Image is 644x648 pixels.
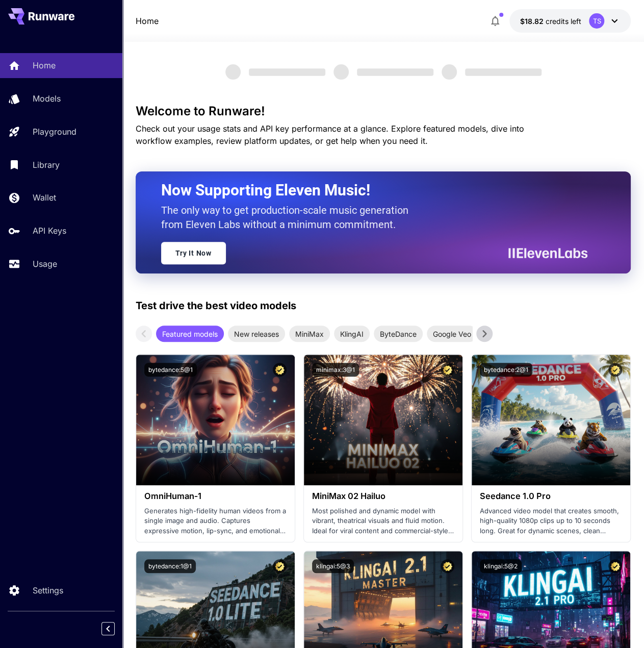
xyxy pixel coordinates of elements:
p: Models [33,92,61,105]
button: Certified Model – Vetted for best performance and includes a commercial license. [608,363,622,377]
p: Wallet [33,191,56,204]
p: API Keys [33,225,66,237]
span: Google Veo [427,329,477,339]
button: Certified Model – Vetted for best performance and includes a commercial license. [441,559,454,573]
button: $18.8161TS [509,9,631,33]
h2: Now Supporting Eleven Music! [161,181,580,200]
button: klingai:5@2 [480,559,522,573]
span: $18.82 [520,17,545,26]
p: Advanced video model that creates smooth, high-quality 1080p clips up to 10 seconds long. Great f... [480,506,622,536]
div: $18.8161 [520,16,581,27]
img: alt [304,355,462,485]
button: minimax:3@1 [312,363,359,377]
p: Generates high-fidelity human videos from a single image and audio. Captures expressive motion, l... [144,506,287,536]
div: MiniMax [289,326,330,342]
button: bytedance:5@1 [144,363,197,377]
button: Certified Model – Vetted for best performance and includes a commercial license. [273,559,287,573]
p: Playground [33,126,76,138]
img: alt [136,355,295,485]
div: TS [589,13,604,29]
button: bytedance:2@1 [480,363,532,377]
p: Library [33,159,60,171]
h3: Seedance 1.0 Pro [480,491,622,501]
h3: MiniMax 02 Hailuo [312,491,454,501]
a: Try It Now [161,242,226,264]
button: Collapse sidebar [101,622,115,635]
img: alt [472,355,630,485]
p: Usage [33,258,57,270]
p: The only way to get production-scale music generation from Eleven Labs without a minimum commitment. [161,203,416,232]
button: Certified Model – Vetted for best performance and includes a commercial license. [273,363,287,377]
button: Certified Model – Vetted for best performance and includes a commercial license. [608,559,622,573]
span: Featured models [156,329,224,339]
p: Most polished and dynamic model with vibrant, theatrical visuals and fluid motion. Ideal for vira... [312,506,454,536]
button: klingai:5@3 [312,559,354,573]
span: credits left [545,17,581,26]
p: Test drive the best video models [136,298,296,313]
div: Collapse sidebar [109,619,122,638]
a: Home [136,15,159,27]
p: Home [33,59,56,71]
div: Featured models [156,326,224,342]
h3: OmniHuman‑1 [144,491,287,501]
nav: breadcrumb [136,15,159,27]
button: bytedance:1@1 [144,559,196,573]
div: ByteDance [374,326,423,342]
div: KlingAI [334,326,370,342]
h3: Welcome to Runware! [136,104,631,118]
div: New releases [228,326,285,342]
span: ByteDance [374,329,423,339]
span: New releases [228,329,285,339]
span: Check out your usage stats and API key performance at a glance. Explore featured models, dive int... [136,123,524,146]
div: Google Veo [427,326,477,342]
span: KlingAI [334,329,370,339]
p: Settings [33,584,63,596]
button: Certified Model – Vetted for best performance and includes a commercial license. [441,363,454,377]
span: MiniMax [289,329,330,339]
